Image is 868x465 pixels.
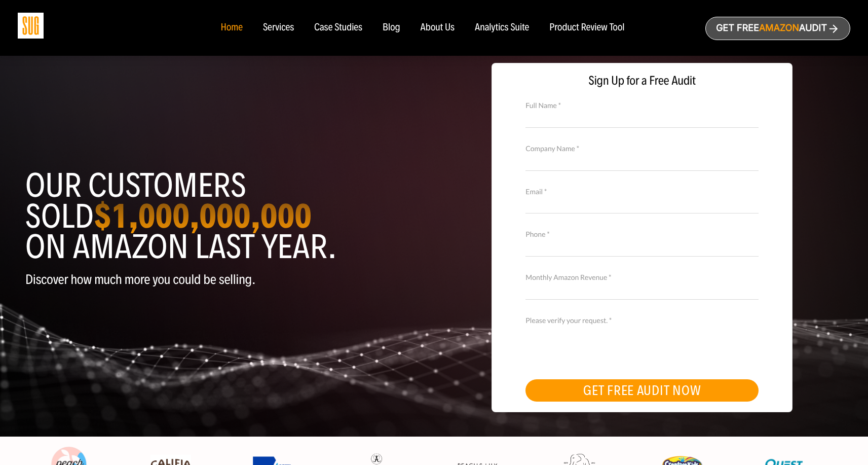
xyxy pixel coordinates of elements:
[383,22,400,33] a: Blog
[525,379,759,402] button: GET FREE AUDIT NOW
[525,143,759,154] label: Company Name *
[525,239,759,257] input: Contact Number *
[475,22,529,33] a: Analytics Suite
[525,315,759,326] label: Please verify your request. *
[314,22,362,33] a: Case Studies
[18,13,44,39] img: Sug
[25,272,427,287] p: Discover how much more you could be selling.
[94,195,312,237] strong: $1,000,000,000
[705,17,850,40] a: Get freeAmazonAudit
[525,153,759,170] input: Company Name *
[525,282,759,300] input: Monthly Amazon Revenue *
[263,22,294,33] a: Services
[525,186,759,197] label: Email *
[759,23,799,33] span: Amazon
[525,196,759,213] input: Email *
[525,100,759,111] label: Full Name *
[525,110,759,127] input: Full Name *
[25,170,427,262] h1: Our customers sold on Amazon last year.
[549,22,624,33] a: Product Review Tool
[421,22,455,33] a: About Us
[525,325,680,364] iframe: reCAPTCHA
[220,22,242,33] a: Home
[502,74,782,88] span: Sign Up for a Free Audit
[525,272,759,283] label: Monthly Amazon Revenue *
[525,229,759,240] label: Phone *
